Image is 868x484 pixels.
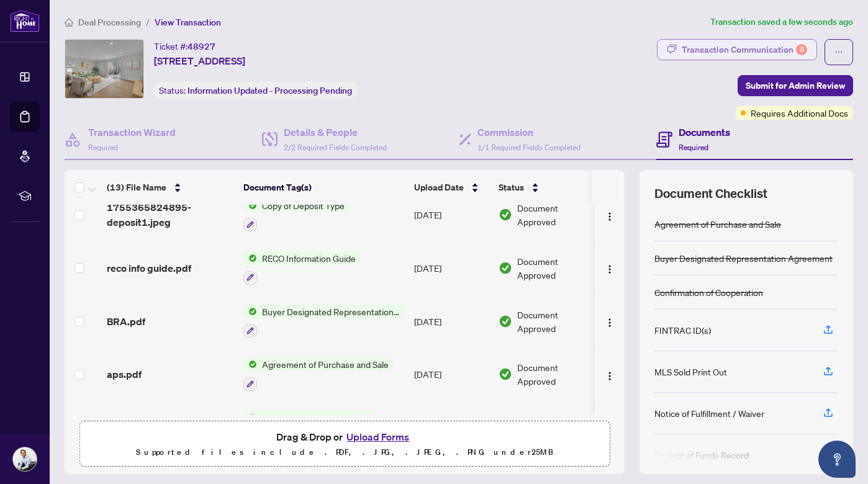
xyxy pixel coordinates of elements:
[654,406,764,420] div: Notice of Fulfillment / Waiver
[834,48,843,56] span: ellipsis
[238,170,409,205] th: Document Tag(s)
[710,15,853,29] article: Transaction saved a few seconds ago
[517,414,594,441] span: Document Approved
[188,41,215,52] span: 48927
[517,308,594,335] span: Document Approved
[477,125,581,140] h4: Commission
[605,212,615,222] img: Logo
[409,170,494,205] th: Upload Date
[682,40,807,60] div: Transaction Communication
[243,251,361,285] button: Status IconRECO Information Guide
[409,401,494,454] td: [DATE]
[409,241,494,295] td: [DATE]
[654,365,727,379] div: MLS Sold Print Out
[605,264,615,274] img: Logo
[243,251,257,265] img: Status Icon
[409,295,494,348] td: [DATE]
[796,44,807,55] div: 8
[409,189,494,242] td: [DATE]
[257,357,394,371] span: Agreement of Purchase and Sale
[243,357,394,391] button: Status IconAgreement of Purchase and Sale
[65,40,143,98] img: IMG-S12279209_1.jpg
[102,170,238,205] th: (13) File Name
[88,125,176,140] h4: Transaction Wizard
[243,199,257,212] img: Status Icon
[499,261,512,275] img: Document Status
[654,217,781,231] div: Agreement of Purchase and Sale
[499,367,512,381] img: Document Status
[154,82,357,99] div: Status:
[738,75,853,96] button: Submit for Admin Review
[13,447,37,471] img: Profile Icon
[257,199,350,212] span: Copy of Deposit Type
[78,17,141,28] span: Deal Processing
[654,285,763,299] div: Confirmation of Cooperation
[679,125,730,140] h4: Documents
[284,143,387,152] span: 2/2 Required Fields Completed
[654,185,767,202] span: Document Checklist
[818,441,856,478] button: Open asap
[88,143,118,152] span: Required
[276,429,413,445] span: Drag & Drop or
[243,357,257,371] img: Status Icon
[243,305,257,318] img: Status Icon
[88,445,602,460] p: Supported files include .PDF, .JPG, .JPEG, .PNG under 25 MB
[499,208,512,222] img: Document Status
[146,15,150,29] li: /
[243,411,257,424] img: Status Icon
[517,201,594,228] span: Document Approved
[409,347,494,401] td: [DATE]
[107,200,233,230] span: 1755365824895-deposit1.jpeg
[257,411,376,424] span: Confirmation of Cooperation
[154,39,215,53] div: Ticket #:
[243,199,350,232] button: Status IconCopy of Deposit Type
[600,364,620,384] button: Logo
[657,39,817,60] button: Transaction Communication8
[80,421,609,467] span: Drag & Drop orUpload FormsSupported files include .PDF, .JPG, .JPEG, .PNG under25MB
[107,367,142,382] span: aps.pdf
[517,361,594,388] span: Document Approved
[188,85,352,96] span: Information Updated - Processing Pending
[605,318,615,328] img: Logo
[414,181,464,194] span: Upload Date
[65,18,73,27] span: home
[107,314,145,329] span: BRA.pdf
[155,17,221,28] span: View Transaction
[257,305,404,318] span: Buyer Designated Representation Agreement
[243,305,404,338] button: Status IconBuyer Designated Representation Agreement
[477,143,581,152] span: 1/1 Required Fields Completed
[654,251,833,265] div: Buyer Designated Representation Agreement
[746,76,845,96] span: Submit for Admin Review
[517,254,594,282] span: Document Approved
[605,371,615,381] img: Logo
[499,315,512,328] img: Document Status
[10,9,40,32] img: logo
[343,429,413,445] button: Upload Forms
[679,143,708,152] span: Required
[107,181,166,194] span: (13) File Name
[107,261,191,276] span: reco info guide.pdf
[494,170,599,205] th: Status
[751,106,848,120] span: Requires Additional Docs
[154,53,245,68] span: [STREET_ADDRESS]
[243,411,376,444] button: Status IconConfirmation of Cooperation
[654,323,711,337] div: FINTRAC ID(s)
[600,258,620,278] button: Logo
[600,205,620,225] button: Logo
[284,125,387,140] h4: Details & People
[257,251,361,265] span: RECO Information Guide
[499,181,524,194] span: Status
[600,311,620,331] button: Logo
